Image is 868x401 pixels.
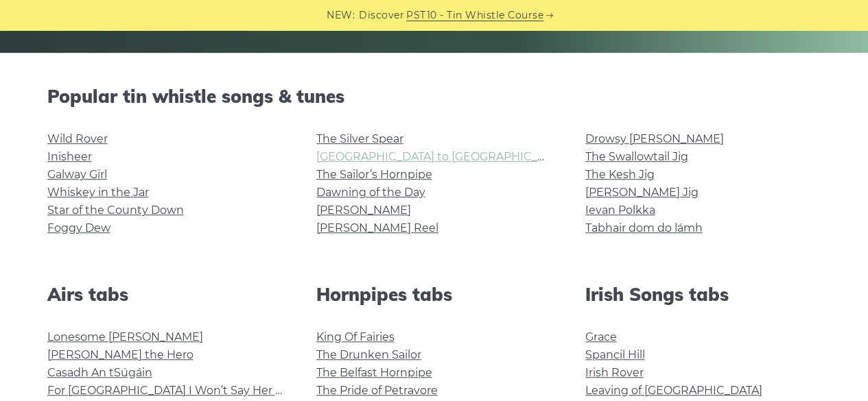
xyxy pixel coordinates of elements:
[47,284,283,305] h2: Airs tabs
[585,330,617,343] a: Grace
[585,348,645,361] a: Spancil Hill
[316,330,395,343] a: King Of Fairies
[585,204,655,217] a: Ievan Polkka
[47,330,203,343] a: Lonesome [PERSON_NAME]
[359,8,404,23] span: Discover
[316,384,438,397] a: The Pride of Petravore
[316,284,552,305] h2: Hornpipes tabs
[47,221,110,234] a: Foggy Dew
[585,150,688,163] a: The Swallowtail Jig
[47,186,149,199] a: Whiskey in the Jar
[406,8,543,23] a: PST10 - Tin Whistle Course
[316,348,421,361] a: The Drunken Sailor
[585,132,724,145] a: Drowsy [PERSON_NAME]
[585,384,762,397] a: Leaving of [GEOGRAPHIC_DATA]
[585,366,644,379] a: Irish Rover
[47,366,152,379] a: Casadh An tSúgáin
[327,8,355,23] span: NEW:
[47,348,193,361] a: [PERSON_NAME] the Hero
[585,168,655,181] a: The Kesh Jig
[47,204,184,217] a: Star of the County Down
[316,366,432,379] a: The Belfast Hornpipe
[47,384,309,397] a: For [GEOGRAPHIC_DATA] I Won’t Say Her Name
[316,186,425,199] a: Dawning of the Day
[316,168,432,181] a: The Sailor’s Hornpipe
[585,186,699,199] a: [PERSON_NAME] Jig
[47,86,821,107] h2: Popular tin whistle songs & tunes
[316,221,438,234] a: [PERSON_NAME] Reel
[316,150,570,163] a: [GEOGRAPHIC_DATA] to [GEOGRAPHIC_DATA]
[47,132,108,145] a: Wild Rover
[585,221,703,234] a: Tabhair dom do lámh
[316,132,403,145] a: The Silver Spear
[47,150,92,163] a: Inisheer
[316,204,411,217] a: [PERSON_NAME]
[585,284,821,305] h2: Irish Songs tabs
[47,168,107,181] a: Galway Girl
